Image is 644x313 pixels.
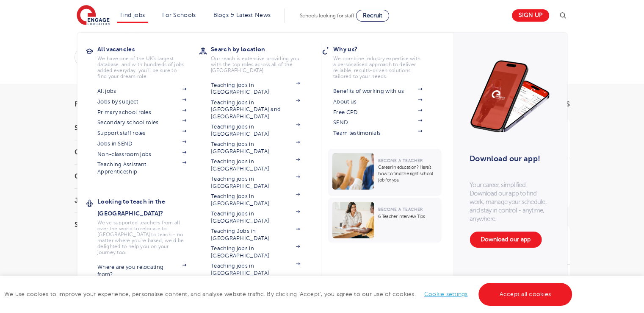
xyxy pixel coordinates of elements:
h3: All vacancies [97,43,199,55]
a: Why us?We combine industry expertise with a personalised approach to deliver reliable, results-dr... [333,43,435,79]
a: Sign up [512,9,549,22]
h3: Search by location [211,43,312,55]
a: Secondary school roles [97,119,186,126]
h3: Why us? [333,43,435,55]
a: SEND [333,119,422,126]
a: Non-classroom jobs [97,151,186,158]
a: Teaching jobs in [GEOGRAPHIC_DATA] [211,263,300,277]
a: Where are you relocating from? [97,264,186,278]
a: For Schools [162,12,196,18]
a: Download our app [470,232,542,248]
a: Teaching jobs in [GEOGRAPHIC_DATA] [211,245,300,259]
a: All jobs [97,88,186,95]
a: Teaching jobs in [GEOGRAPHIC_DATA] [211,193,300,207]
p: Career in education? Here’s how to find the right school job for you [378,164,437,183]
a: Cookie settings [424,291,468,297]
h3: Download our app! [470,149,546,168]
a: About us [333,98,422,105]
a: Accept all cookies [478,283,572,306]
h3: Looking to teach in the [GEOGRAPHIC_DATA]? [97,196,199,219]
p: Your career, simplified. Download our app to find work, manage your schedule, and stay in control... [470,181,550,223]
img: Engage Education [77,5,110,26]
p: 6 Teacher Interview Tips [378,213,437,220]
h3: County [75,149,168,156]
a: Teaching Assistant Apprenticeship [97,161,186,175]
a: Teaching jobs in [GEOGRAPHIC_DATA] and [GEOGRAPHIC_DATA] [211,99,300,120]
span: Filters [75,101,100,108]
a: Teaching jobs in [GEOGRAPHIC_DATA] [211,176,300,190]
h3: Job Type [75,197,168,204]
a: Find jobs [120,12,145,18]
p: We combine industry expertise with a personalised approach to deliver reliable, results-driven so... [333,56,422,79]
a: Benefits of working with us [333,88,422,95]
a: Jobs by subject [97,98,186,105]
a: Looking to teach in the [GEOGRAPHIC_DATA]?We've supported teachers from all over the world to rel... [97,196,199,255]
a: Blogs & Latest News [213,12,271,18]
a: Become a TeacherCareer in education? Here’s how to find the right school job for you [328,149,443,196]
a: Teaching jobs in [GEOGRAPHIC_DATA] [211,123,300,137]
span: We use cookies to improve your experience, personalise content, and analyse website traffic. By c... [4,291,574,297]
span: Become a Teacher [378,207,423,212]
a: Teaching jobs in [GEOGRAPHIC_DATA] [211,141,300,155]
div: Submit [75,48,476,67]
a: Team testimonials [333,130,422,137]
h3: Start Date [75,125,168,131]
p: Our reach is extensive providing you with the top roles across all of the [GEOGRAPHIC_DATA] [211,56,300,73]
span: Schools looking for staff [300,13,354,19]
a: Recruit [356,10,389,22]
a: Search by locationOur reach is extensive providing you with the top roles across all of the [GEOG... [211,43,312,73]
p: We've supported teachers from all over the world to relocate to [GEOGRAPHIC_DATA] to teach - no m... [97,220,186,255]
a: Primary school roles [97,109,186,116]
a: Become a Teacher6 Teacher Interview Tips [328,198,443,243]
a: Free CPD [333,109,422,116]
span: Recruit [363,12,382,19]
span: Become a Teacher [378,158,423,163]
a: All vacanciesWe have one of the UK's largest database. and with hundreds of jobs added everyday. ... [97,43,199,79]
h3: City [75,173,168,180]
a: Support staff roles [97,130,186,137]
a: Jobs in SEND [97,140,186,147]
h3: Sector [75,221,168,228]
a: Teaching jobs in [GEOGRAPHIC_DATA] [211,82,300,96]
p: We have one of the UK's largest database. and with hundreds of jobs added everyday. you'll be sur... [97,56,186,79]
a: Teaching jobs in [GEOGRAPHIC_DATA] [211,158,300,172]
a: Teaching jobs in [GEOGRAPHIC_DATA] [211,210,300,224]
a: Teaching Jobs in [GEOGRAPHIC_DATA] [211,228,300,242]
